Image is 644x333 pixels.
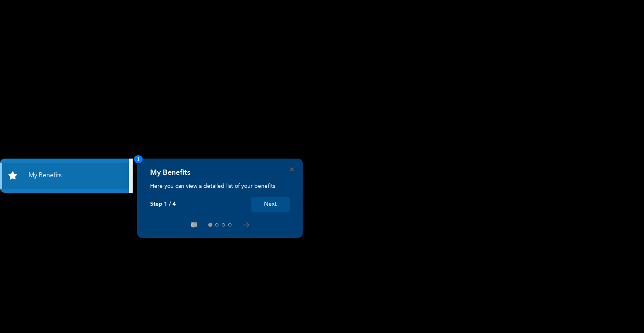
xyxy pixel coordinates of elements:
[134,155,143,163] span: 1
[150,201,176,208] p: Step 1 / 4
[150,168,190,177] h4: My Benefits
[150,182,290,190] p: Here you can view a detailed list of your benefits
[251,197,290,212] button: Next
[290,168,294,171] button: Close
